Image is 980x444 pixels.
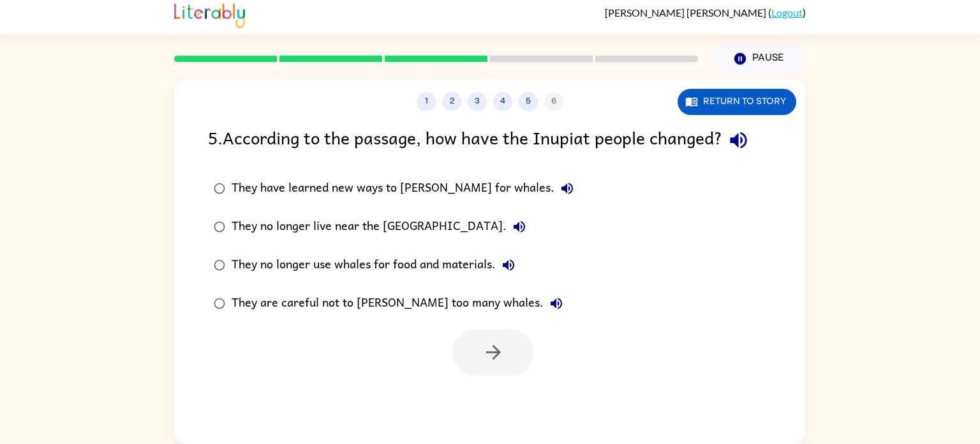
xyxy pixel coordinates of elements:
[678,89,796,115] button: Return to story
[507,214,532,240] button: They no longer live near the [GEOGRAPHIC_DATA].
[232,252,521,278] div: They no longer use whales for food and materials.
[232,291,569,316] div: They are careful not to [PERSON_NAME] too many whales.
[417,92,436,111] button: 1
[208,124,772,157] div: 5 . According to the passage, how have the Inupiat people changed?
[519,92,538,111] button: 5
[554,176,580,201] button: They have learned new ways to [PERSON_NAME] for whales.
[771,6,803,19] a: Logout
[232,176,580,201] div: They have learned new ways to [PERSON_NAME] for whales.
[232,214,532,240] div: They no longer live near the [GEOGRAPHIC_DATA].
[493,92,512,111] button: 4
[605,6,768,19] span: [PERSON_NAME] [PERSON_NAME]
[468,92,487,111] button: 3
[605,6,806,19] div: ( )
[442,92,461,111] button: 2
[496,252,521,278] button: They no longer use whales for food and materials.
[544,291,569,316] button: They are careful not to [PERSON_NAME] too many whales.
[713,44,806,73] button: Pause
